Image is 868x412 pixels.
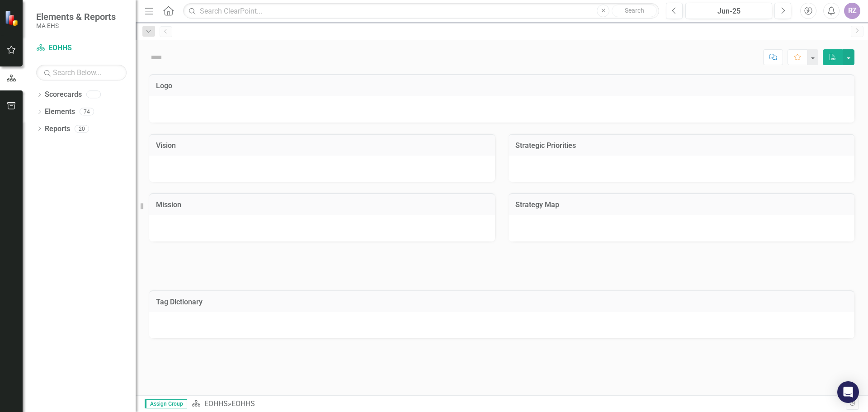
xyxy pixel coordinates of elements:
[5,10,20,26] img: ClearPoint Strategy
[156,82,848,90] h3: Logo
[45,90,82,100] a: Scorecards
[145,399,187,408] span: Assign Group
[80,108,94,116] div: 74
[36,43,127,53] a: EOHHS
[156,201,488,209] h3: Mission
[36,11,116,22] span: Elements & Reports
[515,201,848,209] h3: Strategy Map
[231,399,255,408] div: EOHHS
[689,6,769,17] div: Jun-25
[75,125,89,133] div: 20
[837,381,859,403] div: Open Intercom Messenger
[612,5,657,17] button: Search
[625,7,644,14] span: Search
[204,399,228,408] a: EOHHS
[156,142,488,150] h3: Vision
[156,298,848,306] h3: Tag Dictionary
[685,3,772,19] button: Jun-25
[149,50,164,65] img: Not Defined
[36,22,116,29] small: MA EHS
[844,3,860,19] button: RZ
[515,142,848,150] h3: Strategic Priorities
[192,399,846,409] div: »
[36,65,127,81] input: Search Below...
[45,107,75,117] a: Elements
[183,3,659,19] input: Search ClearPoint...
[45,124,70,134] a: Reports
